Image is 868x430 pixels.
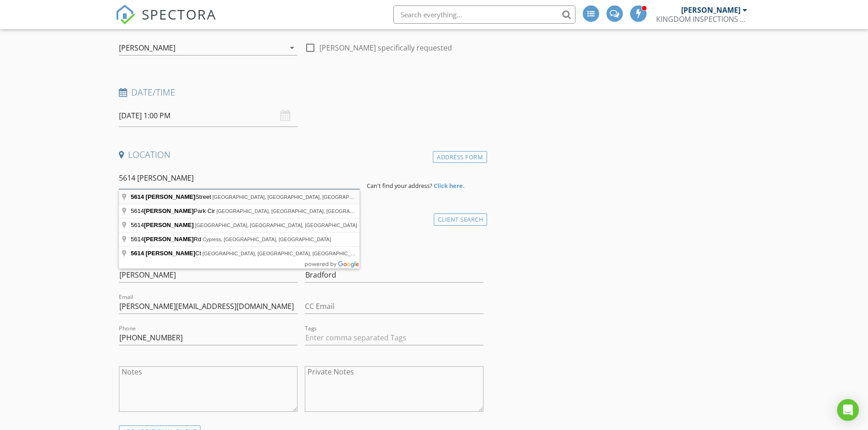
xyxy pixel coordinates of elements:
[195,223,357,228] span: [GEOGRAPHIC_DATA], [GEOGRAPHIC_DATA], [GEOGRAPHIC_DATA]
[203,251,365,256] span: [GEOGRAPHIC_DATA], [GEOGRAPHIC_DATA], [GEOGRAPHIC_DATA]
[433,151,487,163] div: Address Form
[681,5,740,15] div: [PERSON_NAME]
[131,193,144,200] span: 5614
[212,194,375,200] span: [GEOGRAPHIC_DATA], [GEOGRAPHIC_DATA], [GEOGRAPHIC_DATA]
[119,44,175,52] div: [PERSON_NAME]
[119,86,484,98] h4: Date/Time
[434,213,488,226] div: Client Search
[131,207,216,214] span: 5614 Park Cir
[837,399,859,421] div: Open Intercom Messenger
[119,167,360,189] input: Address Search
[367,182,432,190] span: Can't find your address?
[146,193,195,200] span: [PERSON_NAME]
[131,250,195,257] span: 5614 [PERSON_NAME]
[319,43,452,52] label: [PERSON_NAME] specifically requested
[131,222,195,228] span: 5614
[115,5,135,25] img: The Best Home Inspection Software - Spectora
[115,12,216,31] a: SPECTORA
[216,208,379,214] span: [GEOGRAPHIC_DATA], [GEOGRAPHIC_DATA], [GEOGRAPHIC_DATA]
[131,236,203,243] span: 5614 Rd
[434,182,465,190] strong: Click here.
[203,237,331,242] span: Cypress, [GEOGRAPHIC_DATA], [GEOGRAPHIC_DATA]
[142,5,216,24] span: SPECTORA
[144,222,194,228] span: [PERSON_NAME]
[131,250,203,257] span: Ct
[287,42,298,53] i: arrow_drop_down
[119,149,484,161] h4: Location
[144,207,194,214] span: [PERSON_NAME]
[393,5,575,24] input: Search everything...
[119,105,298,127] input: Select date
[131,193,212,200] span: Street
[656,15,747,24] div: KINGDOM INSPECTIONS LLC
[144,236,194,243] span: [PERSON_NAME]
